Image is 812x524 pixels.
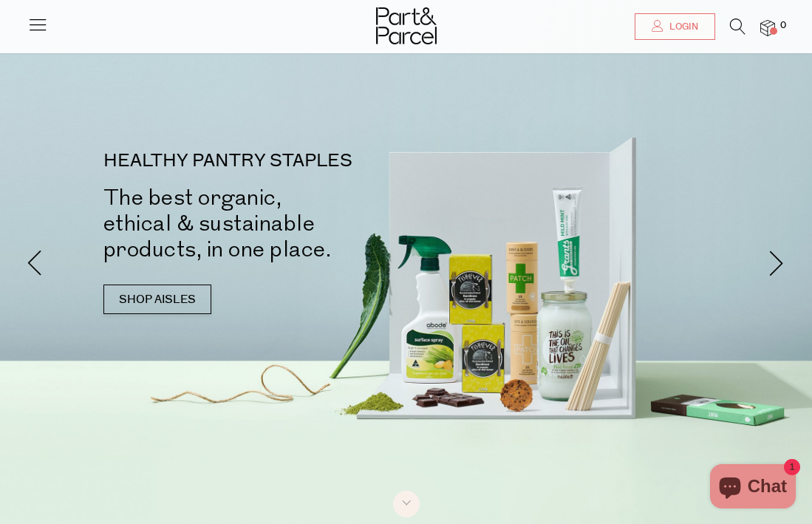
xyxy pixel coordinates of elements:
[760,20,775,35] a: 0
[103,152,429,170] p: HEALTHY PANTRY STAPLES
[706,464,800,512] inbox-online-store-chat: Shopify online store chat
[777,19,790,33] span: 0
[635,13,715,40] a: Login
[666,21,698,33] span: Login
[376,7,437,44] img: Part&Parcel
[103,185,429,262] h2: The best organic, ethical & sustainable products, in one place.
[103,285,211,314] a: SHOP AISLES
